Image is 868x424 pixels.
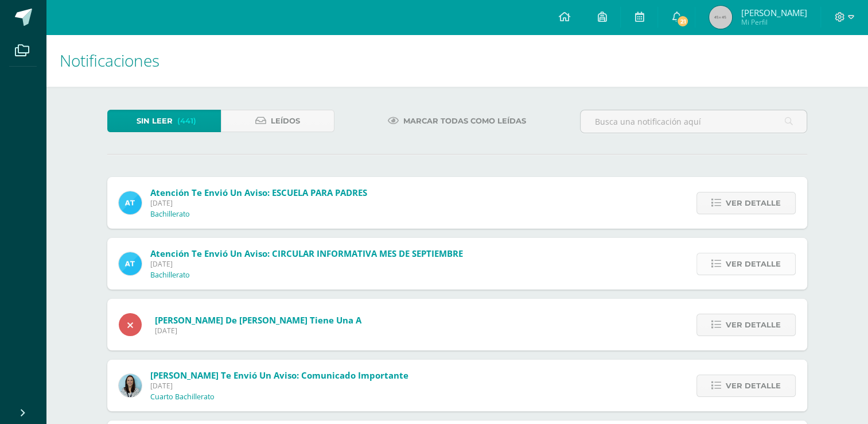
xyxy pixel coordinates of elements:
img: 45x45 [709,6,732,29]
span: Marcar todas como leídas [403,110,526,132]
span: Leídos [271,110,300,132]
input: Busca una notificación aquí [581,110,807,133]
span: [DATE] [155,326,361,336]
a: Marcar todas como leídas [373,110,540,132]
span: [DATE] [150,198,367,208]
span: Sin leer [137,110,173,132]
p: Bachillerato [150,271,190,280]
p: Bachillerato [150,210,190,219]
span: Ver detalle [726,314,781,336]
span: [DATE] [150,381,408,391]
img: 9fc725f787f6a993fc92a288b7a8b70c.png [119,191,142,214]
span: Notificaciones [60,49,159,71]
span: [PERSON_NAME] [741,7,807,18]
span: [DATE] [150,259,463,269]
a: Sin leer(441) [107,110,221,132]
span: Ver detalle [726,375,781,396]
span: Ver detalle [726,192,781,214]
span: [PERSON_NAME] de [PERSON_NAME] tiene una A [155,314,361,326]
span: 21 [676,15,689,28]
span: Atención te envió un aviso: CIRCULAR INFORMATIVA MES DE SEPTIEMBRE [150,248,463,259]
span: [PERSON_NAME] te envió un aviso: Comunicado importante [150,369,408,381]
a: Leídos [221,110,334,132]
p: Cuarto Bachillerato [150,392,215,402]
span: Mi Perfil [741,17,807,27]
img: 9fc725f787f6a993fc92a288b7a8b70c.png [119,252,142,275]
span: (441) [177,110,196,132]
span: Ver detalle [726,253,781,275]
img: aed16db0a88ebd6752f21681ad1200a1.png [119,374,142,397]
span: Atención te envió un aviso: ESCUELA PARA PADRES [150,187,367,198]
